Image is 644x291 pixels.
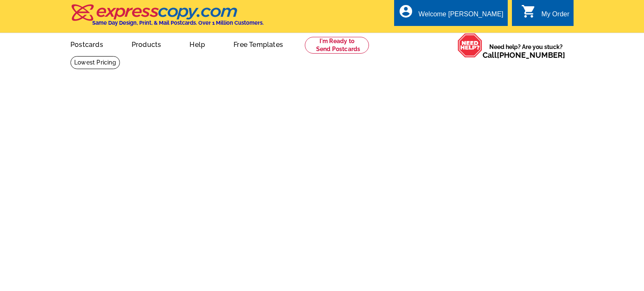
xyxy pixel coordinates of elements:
[521,9,569,20] a: shopping_cart My Order
[457,33,483,58] img: help
[398,4,413,19] i: account_circle
[483,51,565,59] span: Call
[92,20,264,26] h4: Same Day Design, Print, & Mail Postcards. Over 1 Million Customers.
[483,43,569,59] span: Need help? Are you stuck?
[70,10,264,26] a: Same Day Design, Print, & Mail Postcards. Over 1 Million Customers.
[57,34,117,54] a: Postcards
[521,4,536,19] i: shopping_cart
[541,10,569,22] div: My Order
[176,34,218,54] a: Help
[418,10,503,22] div: Welcome [PERSON_NAME]
[497,51,565,59] a: [PHONE_NUMBER]
[220,34,296,54] a: Free Templates
[118,34,175,54] a: Products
